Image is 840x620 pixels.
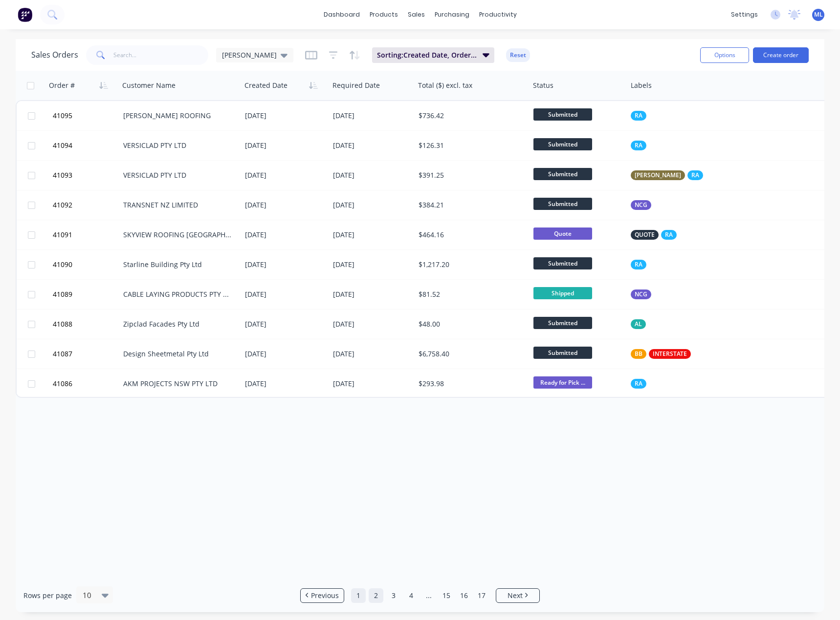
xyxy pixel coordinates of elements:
a: Next page [496,591,539,600]
span: [PERSON_NAME] [222,50,277,60]
span: [PERSON_NAME] [635,170,681,180]
div: $293.98 [419,379,520,389]
div: [DATE] [333,289,411,299]
span: Ready for Pick ... [533,376,592,389]
button: AL [631,319,646,329]
span: Submitted [533,108,592,121]
div: $384.21 [419,200,520,210]
div: [DATE] [245,379,325,389]
button: 41089 [50,280,123,309]
div: [DATE] [245,141,325,150]
button: Options [700,47,749,63]
span: Submitted [533,168,592,180]
div: AKM PROJECTS NSW PTY LTD [123,379,232,389]
span: 41088 [53,319,72,329]
div: settings [726,7,763,22]
div: [DATE] [333,379,411,389]
div: SKYVIEW ROOFING [GEOGRAPHIC_DATA] P/L [123,230,232,240]
button: RA [631,111,646,121]
div: Order # [49,81,75,90]
span: Quote [533,227,592,240]
a: Previous page [301,591,344,600]
input: Search... [113,45,209,65]
span: Submitted [533,257,592,269]
span: Next [508,591,523,600]
span: RA [635,260,642,269]
div: Total ($) excl. tax [418,81,472,90]
div: [DATE] [245,230,325,240]
button: NCG [631,289,651,299]
button: RA [631,141,646,150]
span: RA [691,170,699,180]
span: AL [635,319,642,329]
span: Previous [311,591,339,600]
button: Sorting:Created Date, Order # [372,47,494,63]
div: [DATE] [333,349,411,359]
button: RA [631,260,646,269]
span: NCG [635,200,647,210]
div: [DATE] [245,111,325,121]
span: ML [814,10,823,19]
button: 41094 [50,131,123,160]
div: [DATE] [245,319,325,329]
button: NCG [631,200,651,210]
div: [DATE] [333,111,411,121]
div: productivity [474,7,522,22]
a: Page 3 [386,588,401,603]
a: Page 1 [351,588,366,603]
span: 41093 [53,170,72,180]
div: [DATE] [245,289,325,299]
a: Page 15 [439,588,454,603]
div: [DATE] [333,200,411,210]
div: [DATE] [245,170,325,180]
button: 41090 [50,250,123,279]
div: [DATE] [245,349,325,359]
button: 41093 [50,161,123,190]
button: QUOTERA [631,230,677,240]
div: Customer Name [122,81,176,90]
span: RA [635,379,642,389]
button: Create order [753,47,809,63]
div: VERSICLAD PTY LTD [123,141,232,150]
div: Starline Building Pty Ltd [123,260,232,269]
img: Factory [18,7,32,22]
span: Submitted [533,317,592,329]
button: Reset [506,48,530,62]
a: Page 4 [404,588,419,603]
span: Submitted [533,138,592,150]
a: Jump forward [421,588,436,603]
span: 41090 [53,260,72,269]
div: Status [533,81,553,90]
div: Design Sheetmetal Pty Ltd [123,349,232,359]
div: VERSICLAD PTY LTD [123,170,232,180]
div: Zipclad Facades Pty Ltd [123,319,232,329]
div: $464.16 [419,230,520,240]
div: CABLE LAYING PRODUCTS PTY LTD [123,289,232,299]
span: 41094 [53,141,72,150]
div: Required Date [332,81,380,90]
button: 41088 [50,310,123,339]
div: products [365,7,403,22]
div: $391.25 [419,170,520,180]
button: 41087 [50,339,123,369]
div: $1,217.20 [419,260,520,269]
span: 41091 [53,230,72,240]
span: BB [635,349,642,359]
button: BBINTERSTATE [631,349,691,359]
span: 41092 [53,200,72,210]
span: 41087 [53,349,72,359]
div: [DATE] [333,230,411,240]
span: RA [635,141,642,150]
span: NCG [635,289,647,299]
div: [DATE] [333,260,411,269]
span: Shipped [533,287,592,299]
span: Submitted [533,347,592,359]
div: Created Date [244,81,287,90]
div: $81.52 [419,289,520,299]
div: [DATE] [333,319,411,329]
div: $736.42 [419,111,520,121]
button: RA [631,379,646,389]
button: 41095 [50,101,123,130]
span: Rows per page [23,591,72,600]
ul: Pagination [296,588,544,603]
